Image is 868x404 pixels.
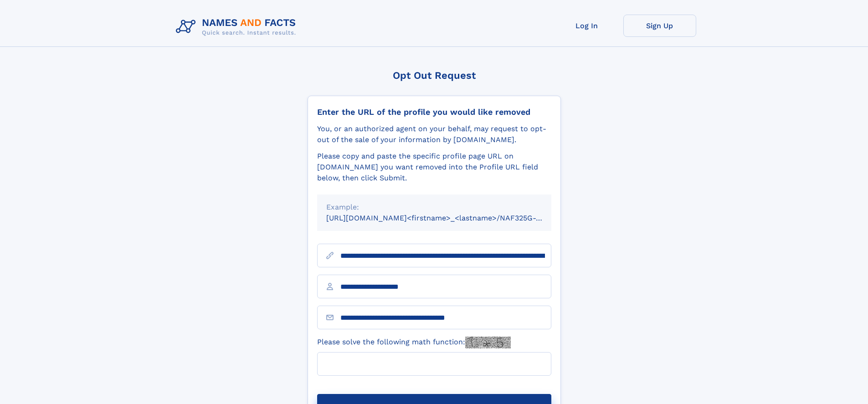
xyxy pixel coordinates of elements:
div: Enter the URL of the profile you would like removed [317,107,551,117]
a: Log In [550,15,623,37]
div: Example: [326,202,542,213]
a: Sign Up [623,15,696,37]
div: Opt Out Request [308,70,561,81]
small: [URL][DOMAIN_NAME]<firstname>_<lastname>/NAF325G-xxxxxxxx [326,214,569,222]
label: Please solve the following math function: [317,337,511,348]
img: Logo Names and Facts [172,15,303,39]
div: You, or an authorized agent on your behalf, may request to opt-out of the sale of your informatio... [317,123,551,145]
div: Please copy and paste the specific profile page URL on [DOMAIN_NAME] you want removed into the Pr... [317,151,551,184]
